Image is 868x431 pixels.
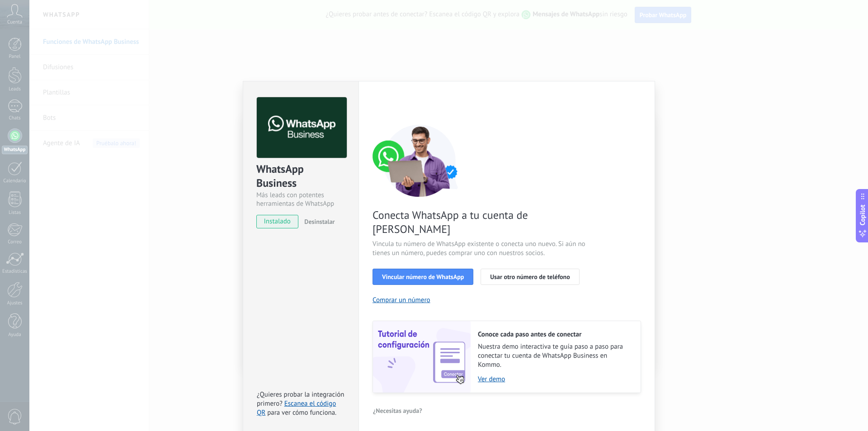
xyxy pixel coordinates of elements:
span: Conecta WhatsApp a tu cuenta de [PERSON_NAME] [373,208,588,236]
span: Vincular número de WhatsApp [382,274,464,280]
img: logo_main.png [257,97,347,158]
button: Comprar un número [373,296,430,304]
h2: Conoce cada paso antes de conectar [478,330,632,339]
span: Vincula tu número de WhatsApp existente o conecta uno nuevo. Si aún no tienes un número, puedes c... [373,240,588,258]
span: ¿Quieres probar la integración primero? [257,390,344,408]
span: Usar otro número de teléfono [490,274,570,280]
span: Desinstalar [304,218,335,226]
button: Desinstalar [301,215,335,228]
span: Copilot [858,204,867,225]
span: para ver cómo funciona. [267,408,336,417]
button: ¿Necesitas ayuda? [373,404,423,417]
div: Más leads con potentes herramientas de WhatsApp [256,191,345,208]
span: instalado [257,215,298,228]
span: Nuestra demo interactiva te guía paso a paso para conectar tu cuenta de WhatsApp Business en Kommo. [478,342,632,369]
img: connect number [373,124,467,197]
button: Usar otro número de teléfono [481,269,579,285]
button: Vincular número de WhatsApp [373,269,473,285]
div: WhatsApp Business [256,162,345,191]
a: Escanea el código QR [257,399,336,417]
span: ¿Necesitas ayuda? [373,407,422,414]
a: Ver demo [478,375,632,384]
